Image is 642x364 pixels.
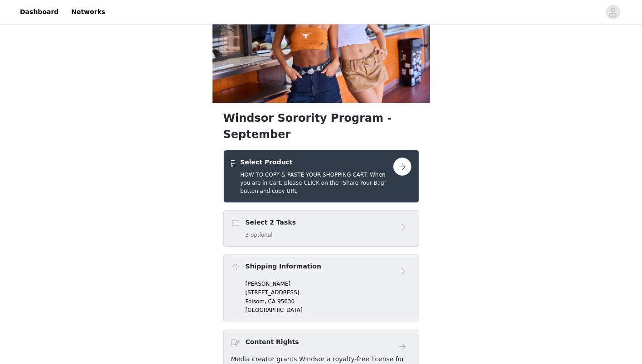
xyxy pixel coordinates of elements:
a: Networks [66,2,111,22]
a: Dashboard [14,2,64,22]
div: Shipping Information [223,254,419,322]
div: Select 2 Tasks [223,210,419,247]
h4: Select 2 Tasks [246,218,296,227]
h5: 3 optional [246,231,296,239]
p: [STREET_ADDRESS] [246,288,411,297]
div: avatar [608,5,617,19]
h4: Content Rights [246,337,299,347]
span: 95630 [277,298,294,305]
h4: Select Product [240,158,393,167]
span: Folsom, [246,298,266,305]
h1: Windsor Sorority Program - September [223,110,419,143]
p: [PERSON_NAME] [246,280,411,288]
h4: Shipping Information [246,262,321,271]
div: Select Product [223,150,419,203]
p: [GEOGRAPHIC_DATA] [246,306,411,314]
span: CA [268,298,276,305]
h5: HOW TO COPY & PASTE YOUR SHOPPING CART: When you are in Cart, please CLICK on the "Share Your Bag... [240,171,393,195]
